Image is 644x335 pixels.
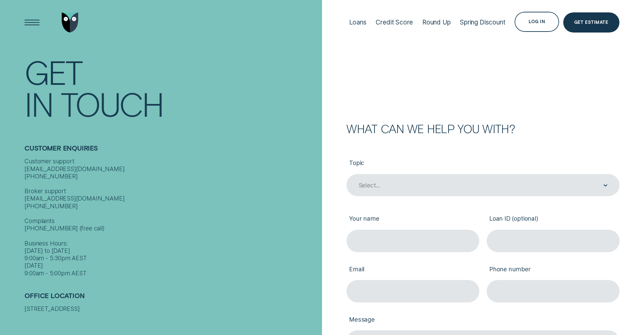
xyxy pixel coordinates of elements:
[487,260,620,280] label: Phone number
[22,12,42,33] button: Open Menu
[359,182,380,189] div: Select...
[460,18,505,26] div: Spring Discount
[376,18,413,26] div: Credit Score
[24,56,82,87] div: Get
[62,12,78,33] img: Wisr
[24,88,53,119] div: In
[346,310,619,330] label: Message
[346,123,619,134] h2: What can we help you with?
[24,292,318,305] h2: Office Location
[346,260,479,280] label: Email
[563,12,620,33] a: Get Estimate
[515,12,559,32] button: Log in
[422,18,451,26] div: Round Up
[24,56,318,118] h1: Get In Touch
[61,88,163,119] div: Touch
[24,144,318,158] h2: Customer Enquiries
[346,209,479,230] label: Your name
[24,305,318,313] div: [STREET_ADDRESS]
[346,153,619,174] label: Topic
[349,18,367,26] div: Loans
[487,209,620,230] label: Loan ID (optional)
[24,158,318,277] div: Customer support [EMAIL_ADDRESS][DOMAIN_NAME] [PHONE_NUMBER] Broker support [EMAIL_ADDRESS][DOMAI...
